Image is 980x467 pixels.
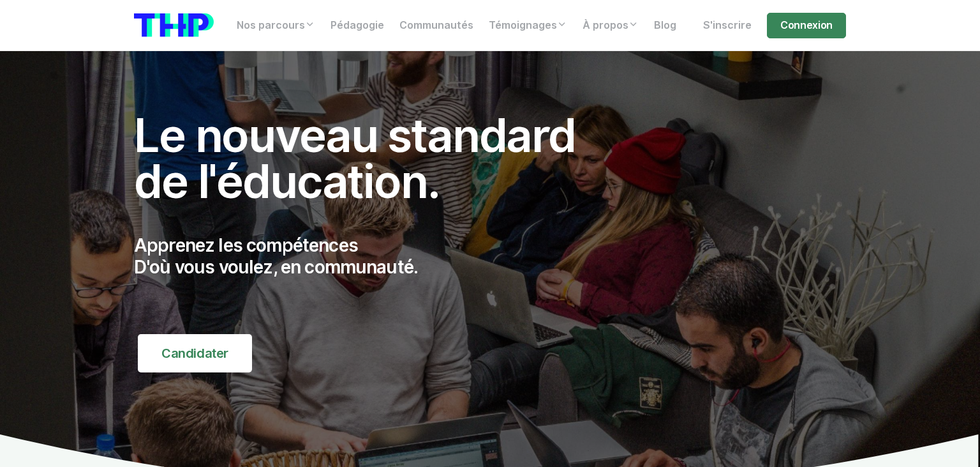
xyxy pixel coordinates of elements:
p: Apprenez les compétences D'où vous voulez, en communauté. [134,235,604,278]
a: Blog [646,13,684,38]
a: S'inscrire [695,13,759,38]
a: Connexion [767,13,846,38]
a: À propos [575,13,646,38]
img: logo [134,13,214,37]
a: Nos parcours [229,13,323,38]
a: Témoignages [481,13,575,38]
a: Candidater [138,334,252,372]
a: Pédagogie [323,13,392,38]
a: Communautés [392,13,481,38]
h1: Le nouveau standard de l'éducation. [134,112,604,204]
